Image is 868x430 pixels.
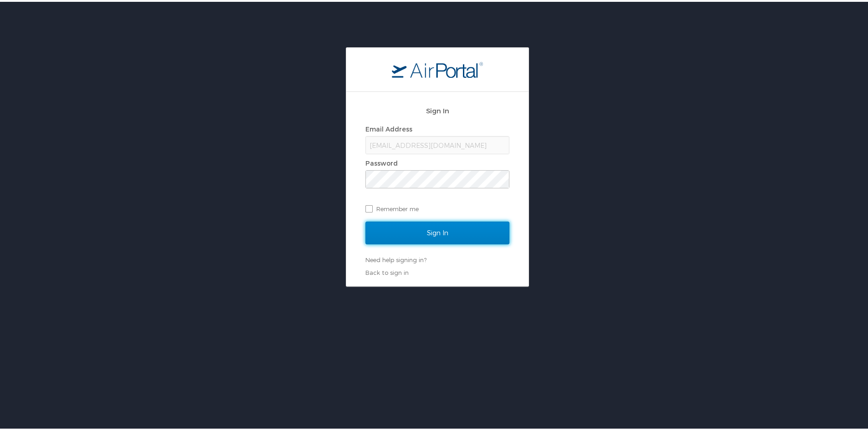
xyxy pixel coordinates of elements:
[365,104,509,114] h2: Sign In
[365,123,412,131] label: Email Address
[392,60,483,76] img: logo
[365,157,398,165] label: Password
[365,200,509,214] label: Remember me
[365,220,509,243] input: Sign In
[365,254,426,262] a: Need help signing in?
[365,267,409,274] a: Back to sign in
